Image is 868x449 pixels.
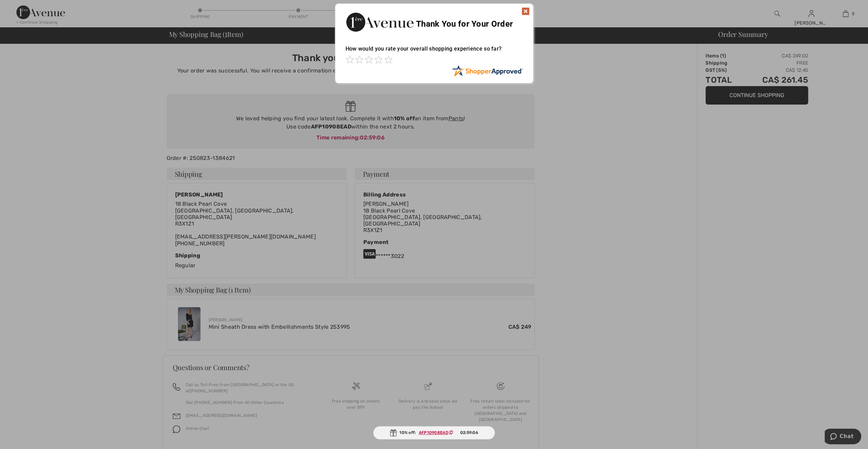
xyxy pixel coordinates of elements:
span: Chat [15,5,29,11]
ins: AFP10908EAD [419,430,448,435]
span: Thank You for Your Order [416,19,513,29]
div: 10% off: [373,426,495,439]
img: Thank You for Your Order [346,11,414,33]
img: Gift.svg [390,429,397,436]
div: How would you rate your overall shopping experience so far? [346,39,523,65]
span: 02:59:06 [460,430,478,436]
img: x [521,7,530,15]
